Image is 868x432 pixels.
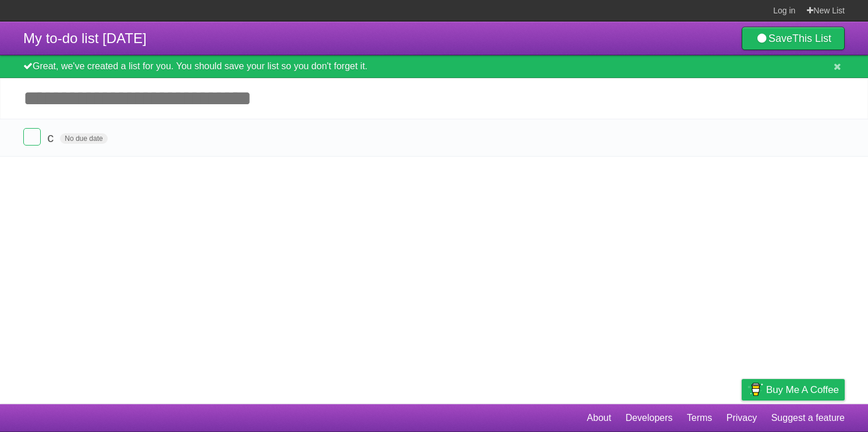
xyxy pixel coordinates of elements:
[587,407,611,429] a: About
[742,379,845,401] a: Buy me a coffee
[23,128,41,146] label: Done
[47,130,56,145] span: c
[23,30,147,46] span: My to-do list [DATE]
[742,27,845,50] a: SaveThis List
[60,133,107,144] span: No due date
[687,407,713,429] a: Terms
[766,380,839,400] span: Buy me a coffee
[727,407,757,429] a: Privacy
[792,33,831,44] b: This List
[625,407,672,429] a: Developers
[747,380,763,399] img: Buy me a coffee
[771,407,845,429] a: Suggest a feature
